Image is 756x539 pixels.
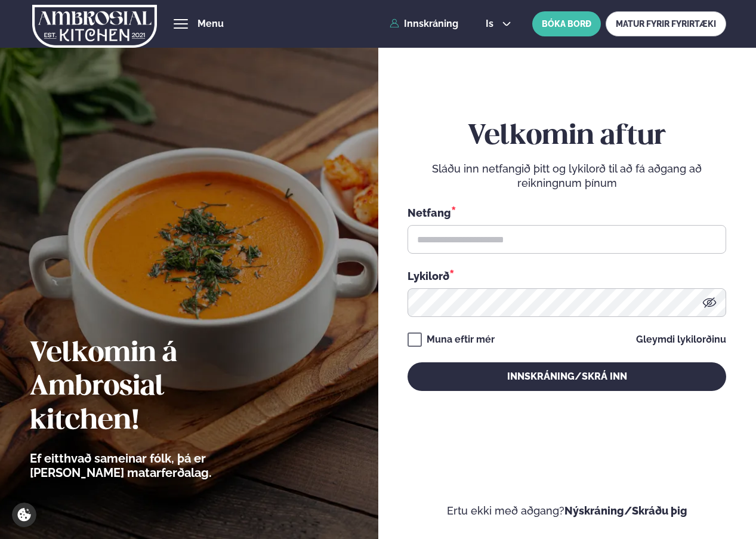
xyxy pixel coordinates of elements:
button: hamburger [174,17,188,31]
p: Ertu ekki með aðgang? [408,504,726,518]
a: Nýskráning/Skráðu þig [564,504,687,517]
a: Gleymdi lykilorðinu [636,335,726,344]
div: Netfang [408,205,726,220]
p: Sláðu inn netfangið þitt og lykilorð til að fá aðgang að reikningnum þínum [408,162,726,190]
button: BÓKA BORÐ [532,11,601,36]
img: logo [32,2,157,51]
span: is [486,19,497,29]
a: Innskráning [390,19,458,29]
a: Cookie settings [12,503,36,527]
h2: Velkomin á Ambrosial kitchen! [30,337,277,438]
button: is [476,19,521,29]
button: Innskráning/Skrá inn [408,362,726,391]
div: Lykilorð [408,268,726,284]
a: MATUR FYRIR FYRIRTÆKI [606,11,726,36]
p: Ef eitthvað sameinar fólk, þá er [PERSON_NAME] matarferðalag. [30,451,277,480]
h2: Velkomin aftur [408,120,726,153]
